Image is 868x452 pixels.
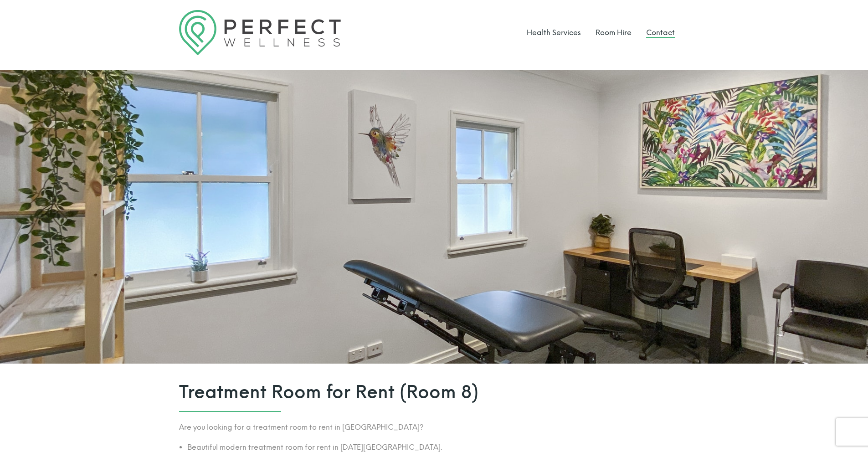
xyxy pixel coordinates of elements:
[596,28,632,37] a: Room Hire
[179,10,341,55] img: Logo Perfect Wellness 710x197
[179,382,689,403] span: Treatment Room for Rent (Room 8)
[646,28,675,37] a: Contact
[179,421,689,434] p: Are you looking for a treatment room to rent in [GEOGRAPHIC_DATA]?
[527,28,581,37] a: Health Services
